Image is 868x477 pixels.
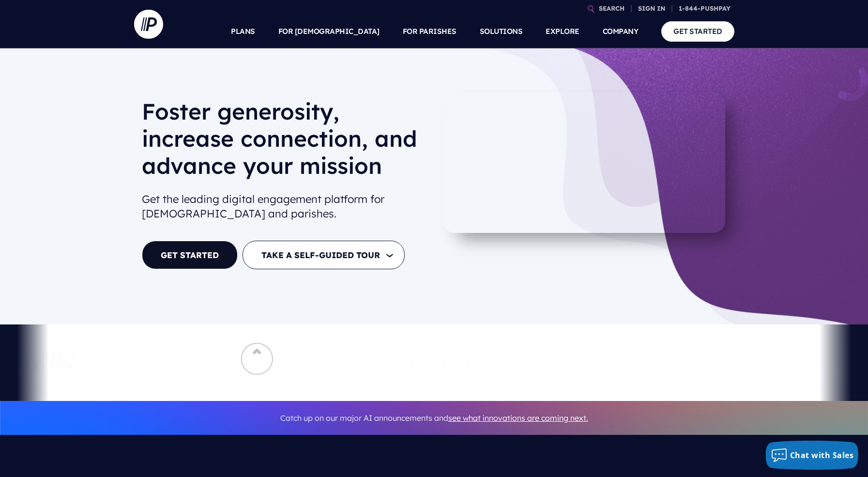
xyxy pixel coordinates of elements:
[243,241,405,269] button: TAKE A SELF-GUIDED TOUR
[278,15,380,48] a: FOR [DEMOGRAPHIC_DATA]
[231,15,255,48] a: PLANS
[480,15,523,48] a: SOLUTIONS
[790,450,854,461] span: Chat with Sales
[403,15,457,48] a: FOR PARISHES
[448,413,588,423] a: see what innovations are coming next.
[142,188,426,226] h2: Get the leading digital engagement platform for [DEMOGRAPHIC_DATA] and parishes.
[766,441,859,470] button: Chat with Sales
[633,332,748,385] img: Central Church Henderson NV
[603,15,639,48] a: COMPANY
[546,15,579,48] a: EXPLORE
[382,349,486,369] img: pp_logos_1
[509,344,609,373] img: pp_logos_2
[142,407,727,429] p: Catch up on our major AI announcements and
[226,332,359,385] img: Pushpay_Logo__NorthPoint
[142,98,426,187] h1: Foster generosity, increase connection, and advance your mission
[661,21,734,41] a: GET STARTED
[142,241,238,269] a: GET STARTED
[126,332,202,385] img: Pushpay_Logo__CCM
